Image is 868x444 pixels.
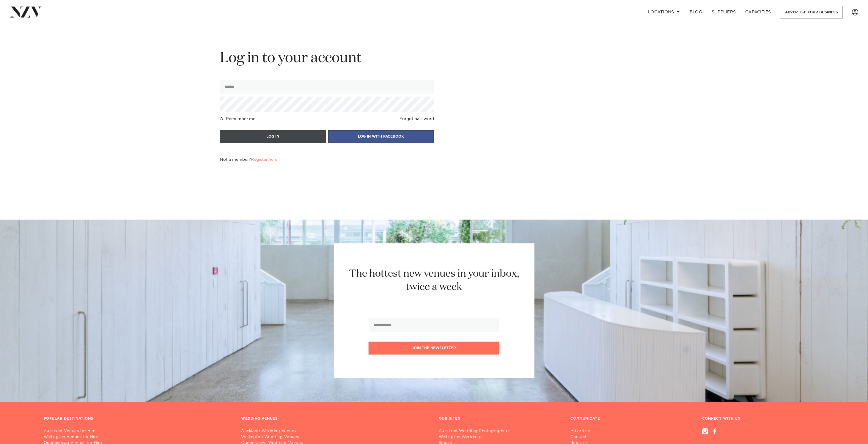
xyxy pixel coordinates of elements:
button: Join the newsletter [369,342,499,355]
a: Locations [643,6,685,18]
h4: Not a member? . [220,157,278,162]
a: LOG IN WITH FACEBOOK [328,134,434,139]
h4: Remember me [226,116,255,121]
h3: COMMUNICATE [570,416,600,421]
a: Register here [251,158,277,162]
h3: WEDDING VENUES [241,416,278,421]
a: Capacities [741,6,776,18]
a: Wellington Wedding Venues [241,434,430,440]
a: Contact [570,434,614,440]
a: Auckland Wedding Venues [241,428,430,434]
h2: Log in to your account [220,49,434,68]
h3: POPULAR DESTINATIONS [44,416,93,421]
a: Auckland Venues for Hire [44,428,232,434]
a: Wellington Venues for Hire [44,434,232,440]
h3: CONNECT WITH US [702,416,824,421]
a: Wellington Weddings [439,434,514,440]
a: BLOG [685,6,707,18]
img: nzv-logo.png [10,7,42,17]
h3: OUR SITES [439,416,460,421]
a: SUPPLIERS [707,6,740,18]
button: LOG IN WITH FACEBOOK [328,130,434,143]
a: Advertise your business [780,6,843,18]
button: LOG IN [220,130,326,143]
a: Auckland Wedding Photographers [439,428,514,434]
a: Advertise [570,428,614,434]
h2: The hottest new venues in your inbox, twice a week [342,267,526,294]
a: Forgot password [400,116,434,121]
